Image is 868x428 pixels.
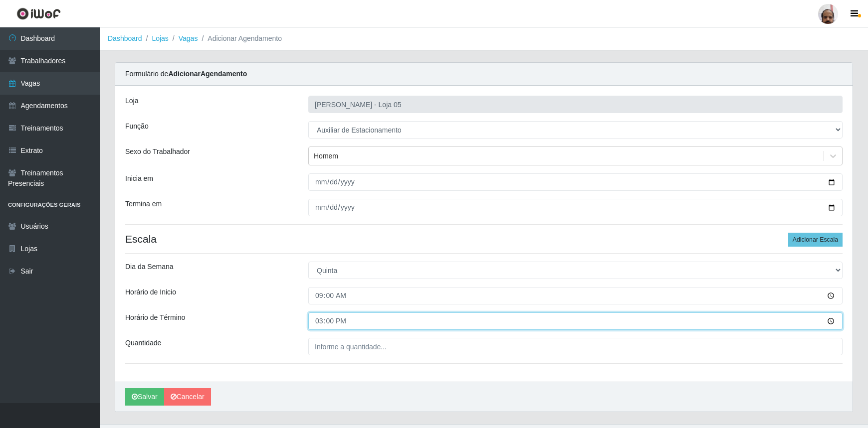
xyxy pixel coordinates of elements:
a: Vagas [179,34,198,42]
a: Lojas [152,34,168,42]
label: Horário de Término [125,312,185,323]
a: Cancelar [164,388,211,406]
li: Adicionar Agendamento [198,33,282,44]
h4: Escala [125,233,843,245]
nav: breadcrumb [100,27,868,50]
button: Salvar [125,388,164,406]
label: Loja [125,96,138,106]
input: 00/00/0000 [308,173,843,191]
img: CoreUI Logo [16,7,61,20]
label: Horário de Inicio [125,287,176,297]
label: Dia da Semana [125,262,174,272]
button: Adicionar Escala [788,233,843,247]
label: Inicia em [125,173,153,184]
label: Quantidade [125,338,161,348]
input: 00:00 [308,312,843,330]
input: Informe a quantidade... [308,338,843,355]
div: Homem [314,151,338,161]
label: Sexo do Trabalhador [125,146,190,157]
strong: Adicionar Agendamento [168,70,247,78]
div: Formulário de [115,63,853,86]
input: 00:00 [308,287,843,304]
label: Termina em [125,199,162,209]
input: 00/00/0000 [308,199,843,216]
a: Dashboard [108,34,142,42]
label: Função [125,121,149,132]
